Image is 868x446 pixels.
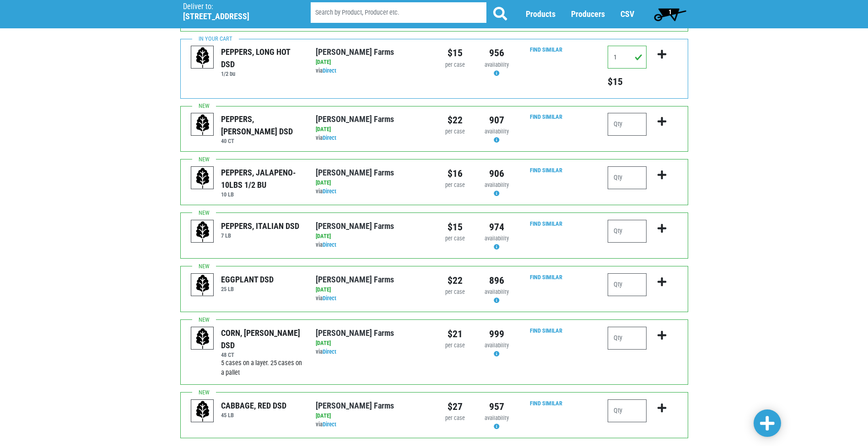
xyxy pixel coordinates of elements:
div: per case [441,181,469,190]
div: $21 [441,327,469,341]
a: Find Similar [530,327,562,334]
a: Find Similar [530,167,562,174]
a: Direct [323,241,336,248]
img: placeholder-variety-43d6402dacf2d531de610a020419775a.svg [191,327,214,350]
a: Find Similar [530,220,562,227]
div: per case [441,414,469,423]
div: EGGPLANT DSD [221,273,274,286]
h5: [STREET_ADDRESS] [183,11,287,21]
a: Find Similar [530,400,562,407]
input: Qty [608,327,647,350]
div: via [316,294,427,303]
div: per case [441,341,469,350]
a: CSV [620,10,634,19]
h6: 10 LB [221,191,302,198]
div: via [316,348,427,356]
div: $16 [441,166,469,181]
div: per case [441,61,469,69]
a: Direct [323,67,336,74]
a: Direct [323,134,336,141]
div: 896 [483,273,511,288]
span: availability [485,181,509,188]
div: via [316,67,427,75]
div: 907 [483,113,511,127]
div: [DATE] [316,232,427,241]
div: via [316,134,427,143]
img: placeholder-variety-43d6402dacf2d531de610a020419775a.svg [191,274,214,297]
h5: Total price [608,76,647,88]
div: via [316,420,427,429]
img: placeholder-variety-43d6402dacf2d531de610a020419775a.svg [191,46,214,69]
div: PEPPERS, ITALIAN DSD [221,220,299,232]
div: PEPPERS, JALAPENO- 10LBS 1/2 BU [221,166,302,191]
a: Producers [571,10,605,19]
img: placeholder-variety-43d6402dacf2d531de610a020419775a.svg [191,167,214,190]
span: 5 cases on a layer. 25 cases on a pallet [221,359,302,377]
a: Find Similar [530,274,562,281]
div: 999 [483,327,511,341]
input: Qty [608,399,647,422]
div: via [316,241,427,250]
div: PEPPERS, LONG HOT DSD [221,46,302,70]
span: availability [485,128,509,135]
h6: 1/2 bu [221,70,302,77]
h6: 7 LB [221,232,299,239]
a: [PERSON_NAME] Farms [316,328,394,338]
div: Availability may be subject to change. [483,61,511,78]
a: Direct [323,295,336,302]
span: 1 [669,8,672,16]
input: Qty [608,113,647,136]
a: [PERSON_NAME] Farms [316,114,394,124]
a: [PERSON_NAME] Farms [316,401,394,410]
p: Deliver to: [183,2,287,11]
div: per case [441,127,469,136]
div: per case [441,288,469,297]
h6: 40 CT [221,138,302,144]
img: placeholder-variety-43d6402dacf2d531de610a020419775a.svg [191,400,214,423]
div: $22 [441,273,469,288]
a: Find Similar [530,113,562,120]
div: [DATE] [316,179,427,187]
span: availability [485,235,509,242]
span: availability [485,288,509,295]
a: Direct [323,421,336,428]
input: Qty [608,220,647,243]
span: availability [485,342,509,349]
span: availability [485,414,509,421]
input: Qty [608,46,647,69]
a: [PERSON_NAME] Farms [316,47,394,57]
div: [DATE] [316,125,427,134]
div: [DATE] [316,58,427,67]
a: 1 [650,5,690,23]
div: 906 [483,166,511,181]
a: Products [526,10,555,19]
span: availability [485,61,509,68]
input: Qty [608,166,647,189]
div: $15 [441,220,469,234]
img: placeholder-variety-43d6402dacf2d531de610a020419775a.svg [191,220,214,243]
div: [DATE] [316,339,427,348]
div: CORN, [PERSON_NAME] DSD [221,327,302,351]
div: $22 [441,113,469,127]
a: [PERSON_NAME] Farms [316,168,394,177]
a: [PERSON_NAME] Farms [316,221,394,231]
div: via [316,187,427,196]
input: Qty [608,273,647,296]
a: Direct [323,348,336,355]
div: $15 [441,46,469,60]
div: 957 [483,399,511,414]
div: 956 [483,46,511,60]
img: placeholder-variety-43d6402dacf2d531de610a020419775a.svg [191,113,214,136]
div: [DATE] [316,286,427,294]
a: Find Similar [530,46,562,53]
h6: 45 LB [221,412,286,419]
input: Search by Product, Producer etc. [311,3,486,23]
div: CABBAGE, RED DSD [221,399,286,412]
h6: 48 CT [221,351,302,358]
a: Direct [323,188,336,195]
div: $27 [441,399,469,414]
div: 974 [483,220,511,234]
div: [DATE] [316,412,427,420]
